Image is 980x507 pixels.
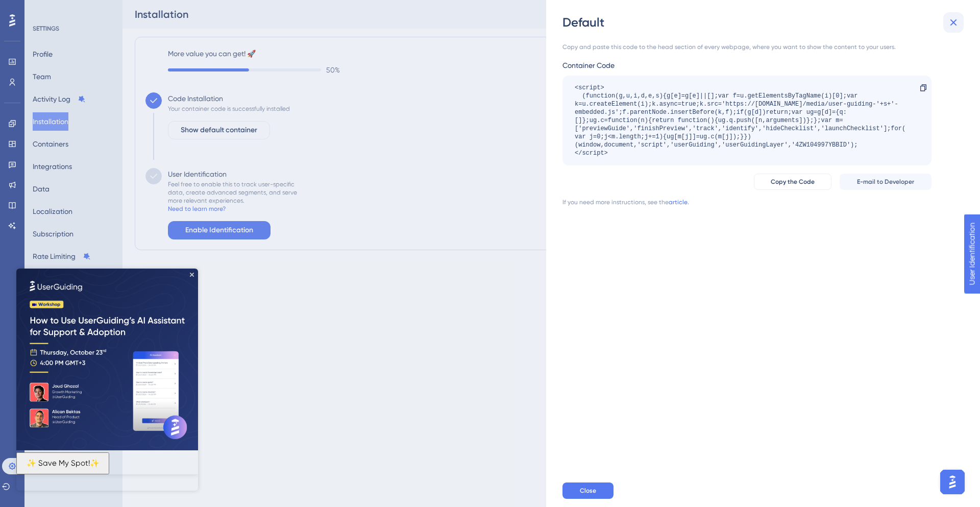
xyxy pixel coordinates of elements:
[575,84,909,157] div: <script> (function(g,u,i,d,e,s){g[e]=g[e]||[];var f=u.getElementsByTagName(i)[0];var k=u.createEl...
[562,482,614,499] button: Close
[857,178,914,186] span: E-mail to Developer
[754,174,831,190] button: Copy the Code
[580,487,596,495] span: Close
[669,198,689,206] a: article.
[8,3,71,15] span: User Identification
[562,198,669,206] div: If you need more instructions, see the
[562,59,932,71] div: Container Code
[562,14,966,31] div: Default
[771,178,815,186] span: Copy the Code
[840,174,932,190] button: E-mail to Developer
[174,4,178,8] div: Close Preview
[562,43,932,51] div: Copy and paste this code to the head section of every webpage, where you want to show the content...
[937,467,968,497] iframe: UserGuiding AI Assistant Launcher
